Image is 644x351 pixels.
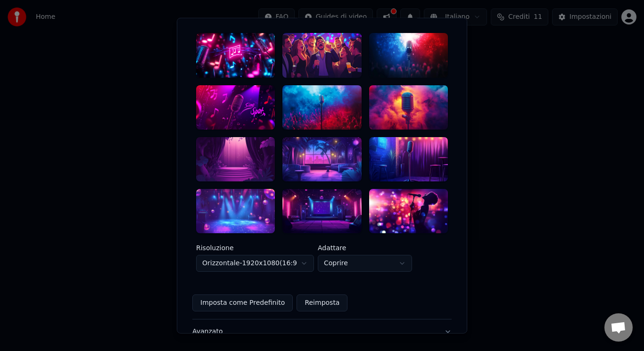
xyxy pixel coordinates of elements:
[192,294,293,311] button: Imposta come Predefinito
[318,245,412,251] label: Adattare
[192,319,452,344] button: Avanzato
[192,10,452,318] div: VideoPersonalizza il video karaoke: usa immagine, video o colore
[297,294,347,311] button: Reimposta
[196,245,314,251] label: Risoluzione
